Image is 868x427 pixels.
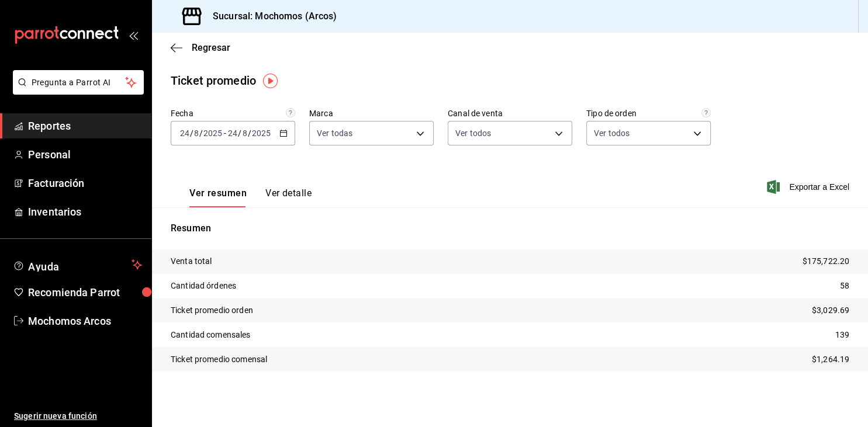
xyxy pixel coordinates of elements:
[171,72,256,89] div: Ticket promedio
[193,129,199,138] input: --
[8,85,144,97] a: Pregunta a Parrot AI
[227,129,238,138] input: --
[701,108,711,117] svg: Todas las órdenes contabilizan 1 comensal a excepción de órdenes de mesa con comensales obligator...
[309,109,434,117] label: Marca
[812,304,849,317] p: $3,029.69
[189,188,312,207] div: navigation tabs
[286,108,295,117] svg: Información delimitada a máximo 62 días.
[263,74,278,88] img: Tooltip marker
[28,258,127,272] span: Ayuda
[251,129,271,138] input: ----
[171,329,251,341] p: Cantidad comensales
[171,109,295,117] label: Fecha
[171,221,849,235] p: Resumen
[242,129,248,138] input: --
[455,127,491,139] span: Ver todos
[28,175,142,191] span: Facturación
[28,118,142,134] span: Reportes
[32,77,126,89] span: Pregunta a Parrot AI
[171,255,212,268] p: Venta total
[171,304,253,317] p: Ticket promedio orden
[840,280,849,292] p: 58
[171,42,230,53] button: Regresar
[203,129,223,138] input: ----
[812,353,849,366] p: $1,264.19
[265,188,312,207] button: Ver detalle
[13,70,144,95] button: Pregunta a Parrot AI
[803,255,849,268] p: $175,722.20
[199,129,203,138] span: /
[203,9,337,23] h3: Sucursal: Mochomos (Arcos)
[769,180,849,194] button: Exportar a Excel
[238,129,241,138] span: /
[224,129,226,138] span: -
[835,329,849,341] p: 139
[28,147,142,162] span: Personal
[28,284,142,300] span: Recomienda Parrot
[586,109,711,117] label: Tipo de orden
[189,188,247,207] button: Ver resumen
[179,129,190,138] input: --
[248,129,251,138] span: /
[28,204,142,220] span: Inventarios
[190,129,193,138] span: /
[171,280,236,292] p: Cantidad órdenes
[192,42,230,53] span: Regresar
[448,109,572,117] label: Canal de venta
[28,313,142,329] span: Mochomos Arcos
[14,410,142,422] span: Sugerir nueva función
[171,353,267,366] p: Ticket promedio comensal
[129,30,138,40] button: open_drawer_menu
[317,127,352,139] span: Ver todas
[594,127,630,139] span: Ver todos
